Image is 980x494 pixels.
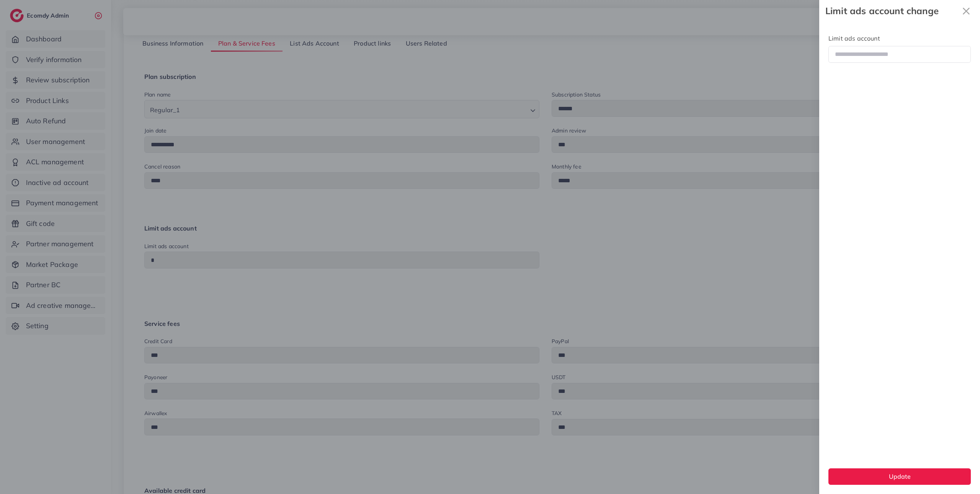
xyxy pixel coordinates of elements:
strong: Limit ads account change [825,4,959,18]
button: Update [828,468,971,485]
span: Update [889,473,911,480]
svg: x [959,3,974,19]
legend: Limit ads account [826,31,973,46]
button: Close [959,3,974,19]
